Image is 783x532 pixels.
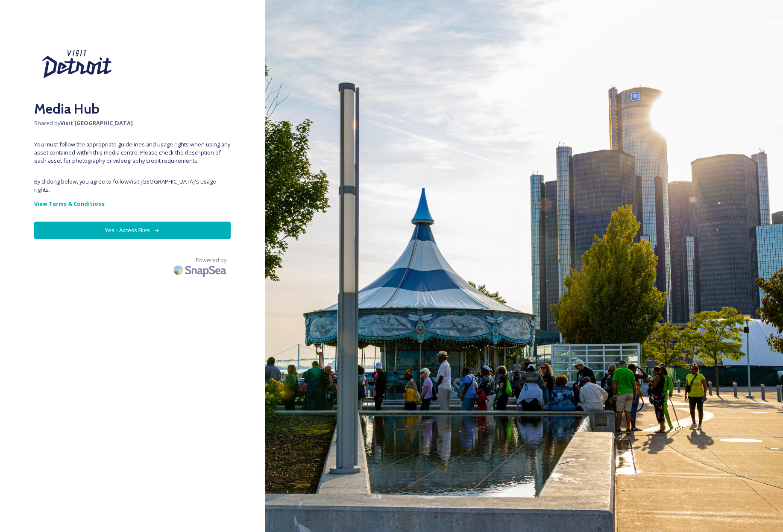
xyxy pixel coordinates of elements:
span: Powered by [196,256,226,264]
a: View Terms & Conditions [34,199,231,209]
span: You must follow the appropriate guidelines and usage rights when using any asset contained within... [34,140,231,165]
span: By clicking below, you agree to follow Visit [GEOGRAPHIC_DATA] 's usage rights. [34,178,231,194]
span: Shared by [34,119,231,127]
img: Visit%20Detroit%20New%202024.svg [34,34,120,94]
button: Yes - Access Files [34,222,231,239]
strong: View Terms & Conditions [34,200,105,208]
strong: Visit [GEOGRAPHIC_DATA] [60,119,133,127]
h2: Media Hub [34,99,231,119]
img: SnapSea Logo [171,260,231,280]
